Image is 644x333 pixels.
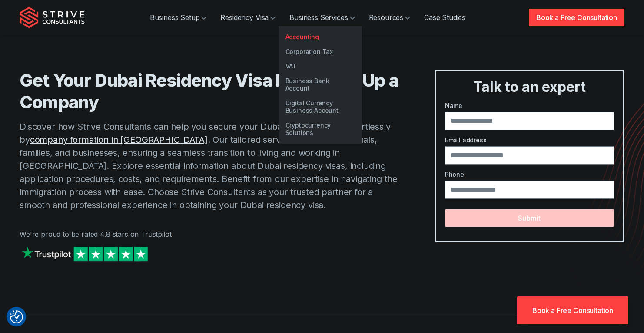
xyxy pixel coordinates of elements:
[20,7,85,28] img: Strive Consultants
[279,44,362,59] a: Corporation Tax
[279,96,362,118] a: Digital Currency Business Account
[279,118,362,140] a: Cryptocurrency Solutions
[20,70,400,113] h1: Get Your Dubai Residency Visa by Setting Up a Company
[282,9,362,26] a: Business Services
[445,135,614,145] label: Email address
[279,74,362,96] a: Business Bank Account
[10,310,23,323] img: Revisit consent button
[445,209,614,227] button: Submit
[517,296,628,324] a: Book a Free Consultation
[20,120,400,212] p: Discover how Strive Consultants can help you secure your Dubai residency visa effortlessly by . O...
[445,170,614,179] label: Phone
[20,245,150,263] img: Strive on Trustpilot
[143,9,214,26] a: Business Setup
[440,78,619,96] h3: Talk to an expert
[30,135,208,145] a: company formation in [GEOGRAPHIC_DATA]
[20,229,400,239] p: We're proud to be rated 4.8 stars on Trustpilot
[213,9,282,26] a: Residency Visa
[362,9,418,26] a: Resources
[279,59,362,74] a: VAT
[10,310,23,323] button: Consent Preferences
[529,9,624,26] a: Book a Free Consultation
[445,101,614,110] label: Name
[279,30,362,44] a: Accounting
[417,9,472,26] a: Case Studies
